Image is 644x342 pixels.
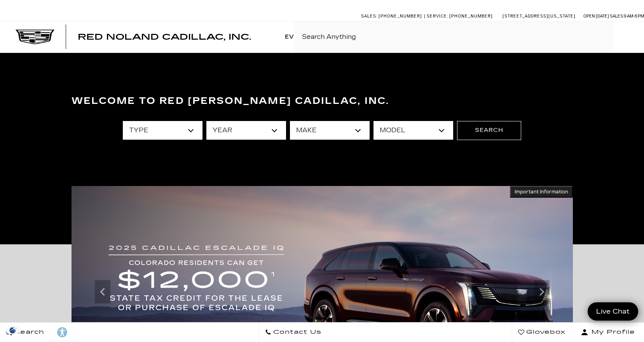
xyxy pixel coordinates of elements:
[78,32,251,42] span: Red Noland Cadillac, Inc.
[4,326,22,334] img: Opt-Out Icon
[123,121,202,140] select: Filter by type
[512,323,572,342] a: Glovebox
[271,327,321,338] span: Contact Us
[524,327,565,338] span: Glovebox
[206,121,286,140] select: Filter by year
[16,30,54,44] img: Cadillac Dark Logo with Cadillac White Text
[503,14,576,19] a: [STREET_ADDRESS][US_STATE]
[457,121,521,140] button: Search
[281,21,337,53] a: EV Test Drive
[294,21,644,53] input: Search By Keyword
[449,14,493,19] span: [PHONE_NUMBER]
[588,327,635,338] span: My Profile
[361,14,424,18] a: Sales: [PHONE_NUMBER]
[72,93,573,109] h3: Welcome to Red [PERSON_NAME] Cadillac, Inc.
[534,280,550,303] div: Next
[361,14,377,19] span: Sales:
[12,327,44,338] span: Search
[379,14,422,19] span: [PHONE_NUMBER]
[572,323,644,342] button: Open user profile menu
[4,326,22,334] section: Click to Open Cookie Consent Modal
[427,14,448,19] span: Service:
[95,280,110,303] div: Previous
[592,307,634,316] span: Live Chat
[588,302,638,321] a: Live Chat
[424,14,495,18] a: Service: [PHONE_NUMBER]
[78,33,251,41] a: Red Noland Cadillac, Inc.
[259,323,328,342] a: Contact Us
[610,14,624,19] span: Sales:
[290,121,370,140] select: Filter by make
[373,121,453,140] select: Filter by model
[583,14,609,19] span: Open [DATE]
[515,189,568,195] span: Important Information
[624,14,644,19] span: 9 AM-6 PM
